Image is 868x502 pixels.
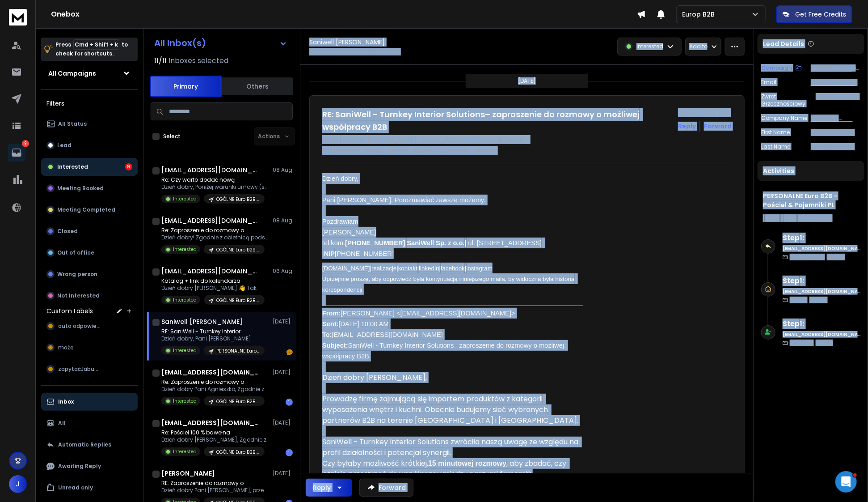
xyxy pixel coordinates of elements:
[9,475,27,493] span: J
[161,429,266,436] p: Re: Pościel 100 % bawełna
[345,239,405,247] b: [PHONE_NUMBER]
[322,239,544,257] span: tel.kom. | | ul. [STREET_ADDRESS] | [PHONE_NUMBER]
[41,457,138,475] button: Awaiting Reply
[782,214,831,222] span: 1 day in sequence
[161,469,215,478] h1: [PERSON_NAME]
[761,115,807,122] p: Company Name
[9,9,27,26] img: logo
[322,342,348,349] b: Subject:
[41,179,138,197] button: Meeting Booked
[173,196,197,202] p: Interested
[173,398,197,404] p: Interested
[58,441,111,448] p: Automatic Replies
[41,115,138,133] button: All Status
[161,480,269,487] p: RE: Zaproszenie do rozmowy o
[216,247,259,253] p: OGÓLNE Euro B2B - Pościel & Pojemniki PL
[58,484,93,491] p: Unread only
[776,5,852,23] button: Get Free Credits
[161,379,265,386] p: Re: Zaproszenie do rozmowy o
[169,55,228,66] h3: Inboxes selected
[783,276,861,286] h6: Step 1 :
[41,158,138,176] button: Interested9
[763,191,859,209] h1: PERSONALNE Euro B2B - Pościel & Pojemniki PL
[57,271,97,278] p: Wrong person
[58,398,74,405] p: Inbox
[322,372,583,383] p: Dzień dobry [PERSON_NAME],
[419,265,439,272] a: linkedin
[41,265,138,283] button: Wrong person
[222,77,293,96] button: Others
[41,97,138,110] h3: Filters
[322,135,732,144] p: from: Saniwell [PERSON_NAME] <[EMAIL_ADDRESS][DOMAIN_NAME]>
[704,122,732,131] div: Forward
[761,143,790,150] p: Last Name
[48,69,96,78] h1: All Campaigns
[763,215,859,222] div: |
[371,265,396,272] span: realizacje
[467,265,493,272] a: instagram
[161,277,265,285] p: Katalog + link do kalendarza
[835,471,857,493] iframe: Intercom live chat
[216,348,259,354] p: PERSONALNE Euro B2B - Pościel & Pojemniki PL
[41,201,138,219] button: Meeting Completed
[161,436,266,443] p: Dzień dobry [PERSON_NAME], Zgodnie z
[161,418,260,427] h1: [EMAIL_ADDRESS][DOMAIN_NAME]
[322,108,673,133] h1: RE: SaniWell - Turnkey Interior Solutions– zaproszenie do rozmowy o możliwej współpracy B2B
[306,479,352,497] button: Reply
[322,265,370,272] a: [DOMAIN_NAME]
[8,144,25,162] a: 9
[22,140,29,147] p: 9
[58,120,87,128] p: All Status
[58,366,100,373] span: zapytaćJabuka
[682,10,718,19] p: Europ B2B
[761,64,792,72] p: Campaign
[322,320,339,328] b: Sent:
[322,458,583,480] p: Czy byłaby możliwość krótkiej, , aby zbadać, czy istnieje przestrzeń do współpracy między naszymi...
[795,10,846,19] p: Get Free Credits
[678,108,732,117] p: [DATE] : 01:17 pm
[783,319,861,329] h6: Step 1 :
[811,79,861,86] p: [EMAIL_ADDRESS][DOMAIN_NAME]
[518,77,536,85] p: [DATE]
[163,133,181,140] label: Select
[322,310,341,317] span: From:
[273,369,293,376] p: [DATE]
[811,143,861,150] p: [PERSON_NAME]
[322,218,358,225] span: Pozdrawiam
[154,38,206,47] h1: All Inbox(s)
[441,265,465,272] a: facebook
[761,129,790,136] p: First Name
[57,185,104,192] p: Meeting Booked
[758,161,864,181] div: Activities
[161,487,269,494] p: Dzień dobry Pani [PERSON_NAME], przekazałem
[161,227,269,234] p: Re: Zaproszenie do rozmowy o
[41,414,138,432] button: All
[41,360,138,378] button: zapytaćJabuka
[790,254,844,260] p: Reply Received
[322,310,566,360] span: [PERSON_NAME] <[EMAIL_ADDRESS][DOMAIN_NAME]> [DATE] 10:00 AM [EMAIL_ADDRESS][DOMAIN_NAME] SaniWel...
[173,246,197,253] p: Interested
[41,244,138,262] button: Out of office
[57,249,94,256] p: Out of office
[309,38,385,47] h1: Saniwell [PERSON_NAME]
[216,398,259,405] p: OGÓLNE Euro B2B - Pościel & Pojemniki PL
[58,323,102,330] span: auto odpowiedź
[58,420,66,427] p: All
[216,449,259,455] p: OGÓLNE Euro B2B - Pościel & Pojemniki PL
[428,459,506,467] span: 15 minutowej rozmowy
[161,183,269,191] p: Dzień dobry, Poniżej warunki umowy (szkic)
[41,339,138,357] button: może
[783,331,861,338] h6: [EMAIL_ADDRESS][DOMAIN_NAME]
[161,328,265,335] p: RE: SaniWell - Turnkey Interior
[309,48,400,55] p: [EMAIL_ADDRESS][DOMAIN_NAME]
[398,265,417,272] a: kontakt
[41,222,138,240] button: Closed
[73,39,119,50] span: Cmd + Shift + k
[161,285,265,292] p: Dzień dobry [PERSON_NAME] 👋 Tak
[41,136,138,154] button: Lead
[58,463,101,470] p: Awaiting Reply
[161,335,265,342] p: Dzień dobry, Pani [PERSON_NAME]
